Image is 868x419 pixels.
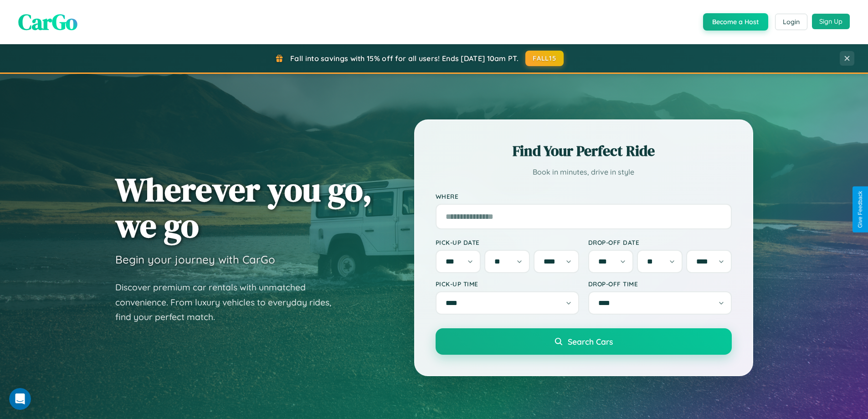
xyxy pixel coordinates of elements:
label: Pick-up Date [436,238,579,246]
h1: Wherever you go, we go [115,171,372,243]
h2: Find Your Perfect Ride [436,141,732,161]
label: Drop-off Date [588,238,732,246]
label: Where [436,192,732,200]
p: Book in minutes, drive in style [436,166,732,179]
div: Give Feedback [857,191,863,228]
button: Become a Host [703,13,768,31]
iframe: Intercom live chat [9,388,31,410]
label: Drop-off Time [588,280,732,288]
button: FALL15 [525,51,564,66]
span: Search Cars [568,336,613,347]
p: Discover premium car rentals with unmatched convenience. From luxury vehicles to everyday rides, ... [115,280,343,325]
span: Fall into savings with 15% off for all users! Ends [DATE] 10am PT. [290,54,519,63]
h3: Begin your journey with CarGo [115,253,275,266]
button: Login [775,14,807,30]
label: Pick-up Time [436,280,579,288]
button: Sign Up [812,14,850,29]
button: Search Cars [436,328,732,355]
span: CarGo [18,7,77,37]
